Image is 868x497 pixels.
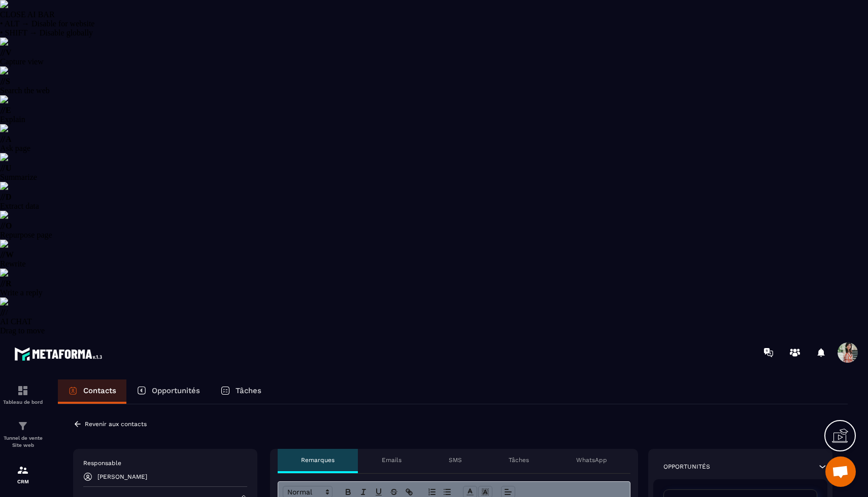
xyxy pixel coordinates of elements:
a: formationformationCRM [3,456,43,492]
div: Ouvrir le chat [825,456,856,487]
p: Revenir aux contacts [85,420,147,428]
p: Tunnel de vente Site web [3,435,43,449]
img: formation [17,464,29,476]
p: Opportunités [152,386,200,395]
p: Remarques [301,456,335,464]
img: logo [14,345,106,363]
p: Responsable [83,459,247,467]
p: Tâches [236,386,261,395]
a: Contacts [58,379,126,404]
p: WhatsApp [576,456,607,464]
p: Opportunités [663,463,710,471]
p: Tâches [509,456,529,464]
p: Tableau de bord [3,399,43,405]
img: formation [17,420,29,432]
img: formation [17,385,29,397]
a: formationformationTableau de bord [3,377,43,412]
p: Emails [382,456,402,464]
a: Tâches [210,379,272,404]
a: Opportunités [126,379,210,404]
p: Contacts [83,386,116,395]
a: formationformationTunnel de vente Site web [3,412,43,456]
p: SMS [449,456,462,464]
p: CRM [3,479,43,484]
p: [PERSON_NAME] [97,473,147,480]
